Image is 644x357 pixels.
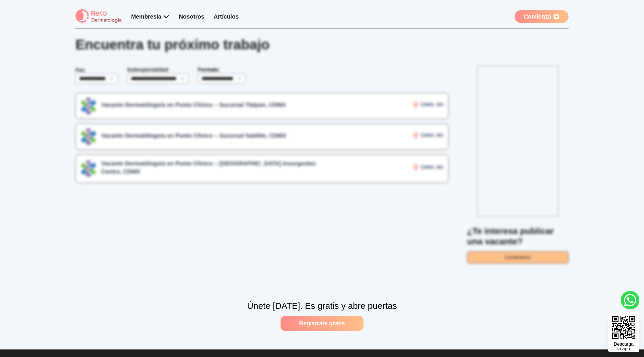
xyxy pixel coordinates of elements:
a: whatsapp button [621,291,639,309]
div: Descarga la app [614,342,634,351]
a: Comienza [515,10,569,23]
div: Membresía [131,12,170,21]
a: Artículos [214,13,239,20]
img: logo Reto dermatología [75,9,122,24]
a: Nosotros [179,13,205,20]
a: Regístrate gratis [281,316,363,331]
